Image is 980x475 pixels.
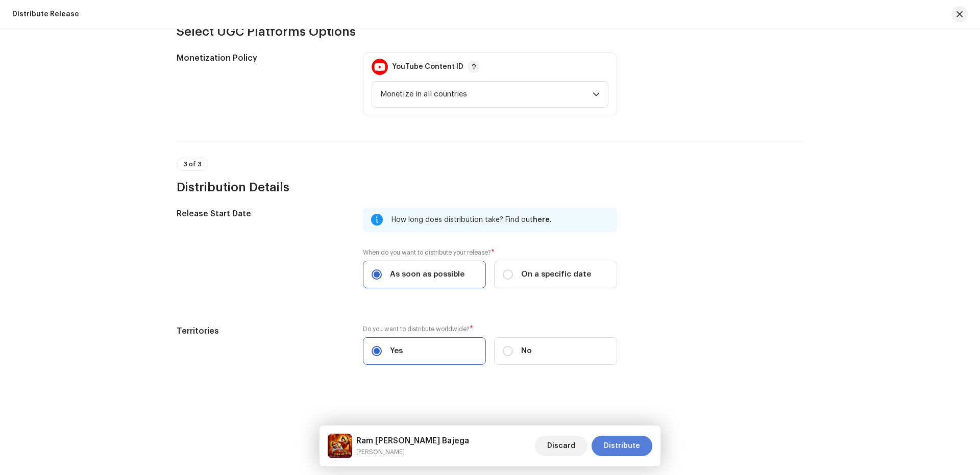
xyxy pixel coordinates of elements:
[392,63,463,71] div: YouTube Content ID
[328,434,352,458] img: 7dc9357b-b438-4939-b87e-3cf6940cbd3c
[177,23,803,40] h3: Select UGC Platforms Options
[363,248,617,257] label: When do you want to distribute your release?
[12,10,79,18] div: Distribute Release
[391,214,609,226] div: How long does distribution take? Find out .
[177,325,347,337] h5: Territories
[604,436,640,456] span: Distribute
[593,82,600,107] div: dropdown trigger
[535,436,587,456] button: Discard
[380,82,593,107] span: Monetize in all countries
[177,52,347,64] h5: Monetization Policy
[533,216,550,223] span: here
[521,269,591,280] span: On a specific date
[592,436,652,456] button: Distribute
[390,345,403,357] span: Yes
[363,325,617,333] label: Do you want to distribute worldwide?
[356,435,469,447] h5: Ram Ka Danka Bajega
[547,436,575,456] span: Discard
[177,179,803,195] h3: Distribution Details
[356,447,469,457] small: Ram Ka Danka Bajega
[177,208,347,220] h5: Release Start Date
[521,345,532,357] span: No
[183,161,202,167] span: 3 of 3
[390,269,464,280] span: As soon as possible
